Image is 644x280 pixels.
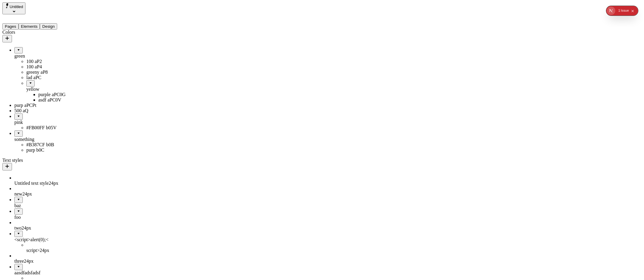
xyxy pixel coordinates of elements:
[26,70,74,75] div: greeny aP8
[2,30,74,35] div: Colors
[26,75,74,80] div: lad aPC
[49,181,58,186] span: 24 px
[14,225,74,231] div: two
[14,203,74,208] div: baz
[26,125,74,130] div: #FB00FF b05V
[26,147,74,153] div: purp b0C
[26,248,74,253] div: script>
[14,181,74,186] div: Untitled text style
[14,237,74,242] div: <script>alert(0);<
[14,108,74,113] div: 500 aQ
[38,97,74,103] div: asdf aPC0V
[38,92,74,97] div: purple aPC0G
[14,215,74,220] div: foo
[19,23,40,30] button: Elements
[22,225,31,230] span: 24 px
[2,2,25,14] button: Select site
[22,191,32,196] span: 24 px
[26,64,74,70] div: 100 aP4
[14,191,74,197] div: new
[26,59,74,64] div: 100 aP2
[14,259,74,264] div: three
[10,4,23,9] span: Untitled
[24,259,34,264] span: 24 px
[14,270,74,276] div: aasdfadsfadsf
[40,248,49,253] span: 24 px
[2,23,19,30] button: Pages
[40,23,57,30] button: Design
[14,120,74,125] div: pink
[2,158,74,163] div: Text styles
[14,137,74,142] div: something
[14,103,74,108] div: purp aPCPt
[26,87,74,92] div: yellow
[14,53,74,59] div: green
[26,142,74,147] div: #B387CF b0B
